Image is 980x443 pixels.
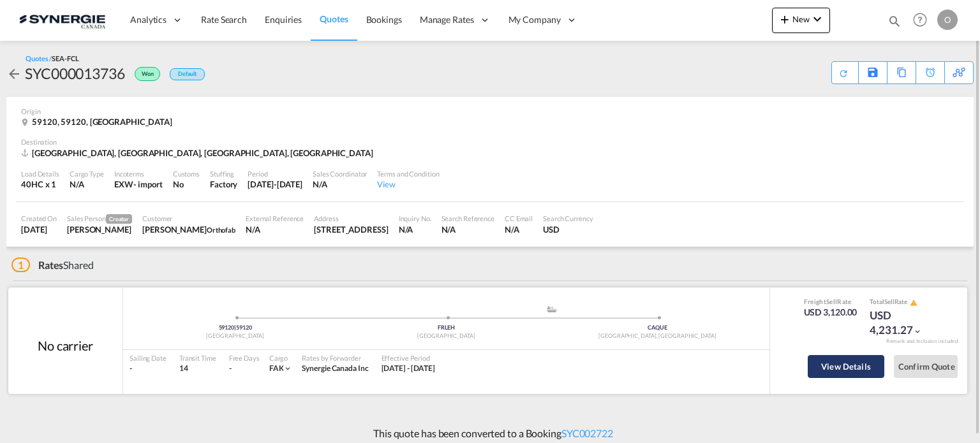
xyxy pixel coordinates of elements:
div: Incoterms [114,169,163,178]
span: Manage Rates [420,13,474,26]
div: Terms and Condition [377,169,439,178]
div: CAQUE, Quebec City, QC, Americas [21,147,376,159]
span: 59120 [219,324,236,331]
md-icon: icon-magnify [887,14,902,28]
div: 31 Aug 2025 [248,178,302,190]
div: EXW [114,178,133,190]
div: Save As Template [859,62,887,84]
div: N/A [313,178,367,190]
md-icon: icon-chevron-down [913,327,922,336]
div: 2160 Rue de Celles Québec QC G2C 1X8 Canada [314,224,388,235]
div: Cargo Type [70,169,104,178]
div: FRLEH [341,324,552,332]
div: Adriana Groposila [67,224,132,235]
div: External Reference [246,214,304,223]
div: N/A [246,224,304,235]
div: N/A [399,224,431,235]
div: View [377,178,439,190]
span: Rate Search [201,14,247,25]
div: Sales Person [67,214,132,224]
span: [DATE] - [DATE] [382,363,436,373]
span: Quotes [320,13,348,24]
md-icon: icon-arrow-left [6,66,22,82]
div: Rates by Forwarder [302,353,368,363]
div: 59120, 59120, France [21,116,175,127]
span: Sell [884,298,895,305]
div: N/A [442,224,494,235]
div: - [229,363,232,374]
div: 1 Aug 2025 [21,224,57,235]
span: 59120 [236,324,252,331]
button: icon-plus 400-fgNewicon-chevron-down [772,8,830,33]
span: FAK [269,363,284,373]
img: 1f56c880d42311ef80fc7dca854c8e59.png [19,6,105,34]
div: Free Days [229,353,260,363]
div: Transit Time [179,353,216,363]
button: Confirm Quote [894,355,958,378]
div: No [173,178,200,190]
span: 1 [11,258,30,272]
div: Shared [11,258,94,272]
div: Synergie Canada Inc [302,363,368,374]
div: 04 Aug 2025 - 31 Aug 2025 [382,363,436,374]
span: SEA-FCL [52,54,78,62]
div: SYC000013736 [25,63,125,84]
md-icon: icon-chevron-down [810,11,825,27]
div: Effective Period [382,353,436,363]
span: Won [142,70,157,82]
div: icon-arrow-left [6,63,25,84]
div: Period [248,169,302,178]
span: Synergie Canada Inc [302,363,368,373]
div: Sailing Date [130,353,167,363]
div: Freight Rate [804,297,857,306]
span: Creator [106,214,132,224]
span: Orthofab [207,226,235,234]
div: [GEOGRAPHIC_DATA] [130,332,341,340]
div: N/A [505,224,533,235]
div: Created On [21,214,57,223]
div: Search Reference [442,214,494,223]
md-icon: icon-refresh [838,68,849,78]
span: New [777,14,825,24]
div: Help [909,9,937,32]
div: Customs [173,169,200,178]
div: Remark and Inclusion included [877,338,967,345]
div: CAQUE [552,324,763,332]
div: Load Details [21,169,59,178]
div: [GEOGRAPHIC_DATA] [341,332,552,340]
div: Won [125,63,163,84]
div: USD 3,120.00 [804,306,857,319]
div: icon-magnify [887,14,902,33]
span: Bookings [366,14,402,25]
div: 14 [179,363,216,374]
span: Analytics [130,13,167,26]
p: This quote has been converted to a Booking [367,426,613,440]
span: Enquiries [265,14,302,25]
div: Maurice Lecuyer [142,224,235,235]
a: SYC002722 [561,427,613,439]
div: N/A [70,178,104,190]
div: O [937,10,958,30]
div: Default [170,68,205,80]
span: | [234,324,236,331]
div: Quote PDF is not available at this time [838,62,852,78]
div: Search Currency [543,214,593,223]
div: - import [133,178,163,190]
div: Stuffing [210,169,237,178]
md-icon: icon-alert [910,299,917,307]
span: 59120, 59120, [GEOGRAPHIC_DATA] [32,117,172,127]
div: 40HC x 1 [21,178,59,190]
div: Sales Coordinator [313,169,367,178]
div: Total Rate [870,297,933,307]
div: No carrier [38,337,93,354]
span: My Company [509,13,561,26]
div: Origin [21,106,959,116]
span: Rates [38,259,64,271]
md-icon: icon-chevron-down [283,364,292,373]
div: [GEOGRAPHIC_DATA], [GEOGRAPHIC_DATA] [552,332,763,340]
div: Address [314,214,388,223]
div: CC Email [505,214,533,223]
button: icon-alert [909,298,917,307]
md-icon: assets/icons/custom/ship-fill.svg [544,306,560,312]
div: Customer [142,214,235,223]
